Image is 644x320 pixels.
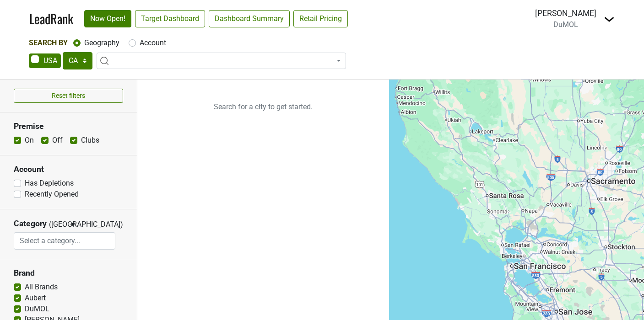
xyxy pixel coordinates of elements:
label: Recently Opened [25,189,79,200]
label: Off [52,135,63,146]
button: Reset filters [14,89,123,103]
label: Account [140,37,166,48]
a: Now Open! [84,10,131,27]
span: DuMOL [553,20,578,29]
label: Aubert [25,293,46,304]
a: Retail Pricing [293,10,348,27]
label: On [25,135,34,146]
a: Dashboard Summary [209,10,290,27]
span: ▼ [70,220,76,229]
span: Search By [29,38,68,47]
h3: Brand [14,268,123,278]
h3: Category [14,219,47,229]
h3: Premise [14,122,123,131]
a: LeadRank [29,9,73,28]
label: All Brands [25,282,58,293]
label: DuMOL [25,304,49,315]
label: Clubs [81,135,99,146]
input: Select a category... [14,232,115,250]
div: [PERSON_NAME] [535,7,596,19]
h3: Account [14,165,123,174]
p: Search for a city to get started. [137,80,389,134]
label: Geography [84,37,119,48]
a: Target Dashboard [135,10,205,27]
span: ([GEOGRAPHIC_DATA]) [49,219,67,232]
img: Dropdown Menu [604,14,615,25]
label: Has Depletions [25,178,74,189]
